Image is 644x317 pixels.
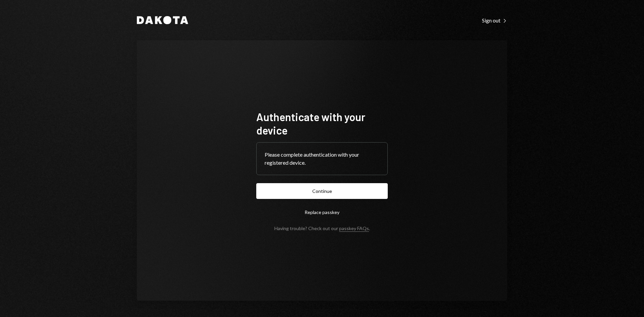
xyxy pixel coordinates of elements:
[256,110,388,137] h1: Authenticate with your device
[339,225,369,232] a: passkey FAQs
[482,17,507,24] div: Sign out
[274,225,370,231] div: Having trouble? Check out our .
[256,183,388,199] button: Continue
[256,204,388,220] button: Replace passkey
[482,16,507,24] a: Sign out
[265,151,379,167] div: Please complete authentication with your registered device.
